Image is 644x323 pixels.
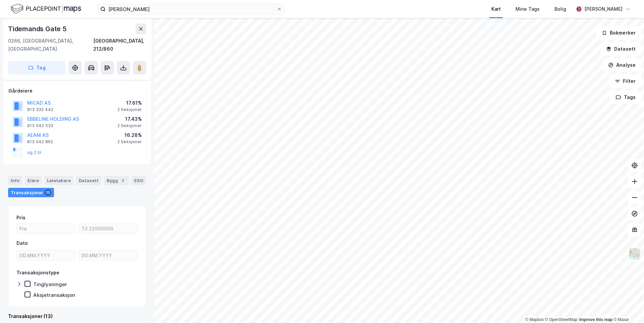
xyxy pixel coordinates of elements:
[16,269,59,277] div: Transaksjonstype
[17,250,75,260] input: DD.MM.YYYY
[106,4,277,14] input: Søk på adresse, matrikkel, gårdeiere, leietakere eller personer
[131,176,146,185] div: ESG
[44,176,73,185] div: Leietakere
[27,123,53,128] div: 913 542 533
[79,250,138,260] input: DD.MM.YYYY
[8,312,146,320] div: Transaksjoner (13)
[8,37,93,53] div: 0266, [GEOGRAPHIC_DATA], [GEOGRAPHIC_DATA]
[8,188,54,197] div: Transaksjoner
[117,107,142,112] div: 2 Seksjoner
[11,3,81,15] img: logo.f888ab2527a4732fd821a326f86c7f29.svg
[600,42,641,56] button: Datasett
[104,176,129,185] div: Bygg
[117,115,142,123] div: 17.43%
[596,26,641,40] button: Bokmerker
[117,123,142,128] div: 2 Seksjoner
[33,292,75,298] div: Aksjetransaksjon
[79,223,138,233] input: Til 22000000
[554,5,566,13] div: Bolig
[16,214,25,222] div: Pris
[602,58,641,72] button: Analyse
[610,91,641,104] button: Tags
[545,317,578,322] a: OpenStreetMap
[119,177,126,184] div: 2
[45,189,51,196] div: 13
[8,176,22,185] div: Info
[584,5,623,13] div: [PERSON_NAME]
[8,87,146,95] div: Gårdeiere
[525,317,544,322] a: Mapbox
[8,61,66,74] button: Tag
[628,248,641,260] img: Z
[516,5,540,13] div: Mine Tags
[610,291,644,323] div: Kontrollprogram for chat
[117,131,142,139] div: 16.28%
[117,99,142,107] div: 17.61%
[25,176,42,185] div: Eiere
[27,139,53,145] div: 813 542 862
[76,176,101,185] div: Datasett
[17,223,75,233] input: Fra
[579,317,612,322] a: Improve this map
[93,37,146,53] div: [GEOGRAPHIC_DATA], 212/860
[610,291,644,323] iframe: Chat Widget
[491,5,501,13] div: Kart
[27,107,53,112] div: 813 332 442
[117,139,142,145] div: 2 Seksjoner
[8,23,68,34] div: Tidemands Gate 5
[16,239,28,247] div: Dato
[33,281,67,287] div: Tinglysninger
[609,74,641,88] button: Filter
